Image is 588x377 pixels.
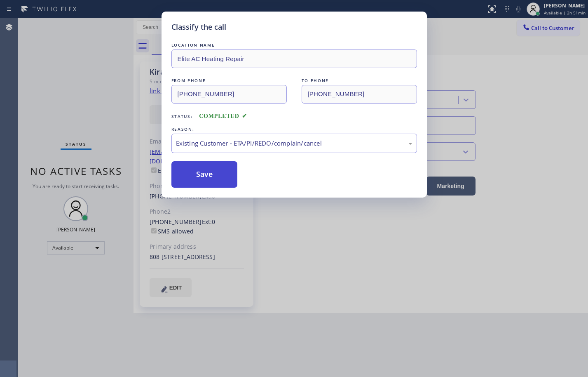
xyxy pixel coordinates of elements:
div: LOCATION NAME [171,41,417,49]
div: Existing Customer - ETA/PI/REDO/complain/cancel [176,139,412,148]
input: From phone [171,85,287,104]
div: TO PHONE [302,76,417,85]
button: Save [171,161,238,188]
span: Status: [171,113,193,119]
input: To phone [302,85,417,104]
span: COMPLETED [199,113,247,119]
div: REASON: [171,125,417,134]
h5: Classify the call [171,21,226,33]
div: FROM PHONE [171,76,287,85]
